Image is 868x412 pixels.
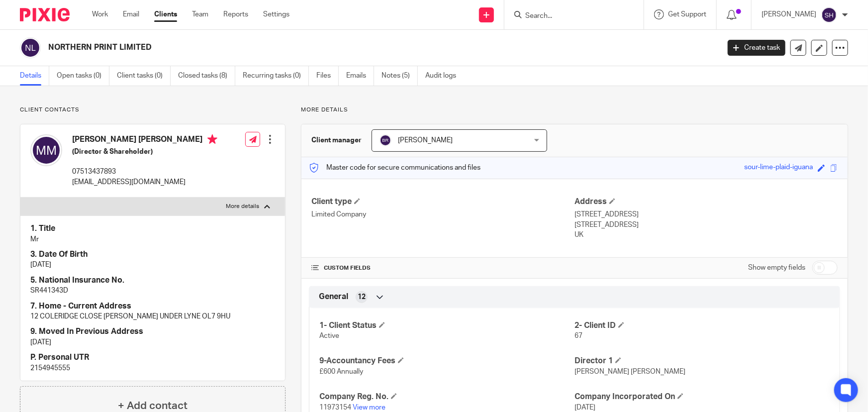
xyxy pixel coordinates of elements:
[30,352,275,363] h4: P. Personal UTR
[20,37,41,58] img: svg%3E
[575,209,838,219] p: [STREET_ADDRESS]
[575,220,838,230] p: [STREET_ADDRESS]
[30,134,62,166] img: svg%3E
[72,177,217,187] p: [EMAIL_ADDRESS][DOMAIN_NAME]
[226,203,259,210] p: More details
[358,292,366,302] span: 12
[30,363,275,373] p: 2154945555
[30,249,275,260] h4: 3. Date Of Birth
[72,167,217,177] p: 07513437893
[425,66,464,86] a: Audit logs
[57,66,109,86] a: Open tasks (0)
[319,292,348,302] span: General
[346,66,374,86] a: Emails
[382,66,418,86] a: Notes (5)
[575,368,685,375] span: [PERSON_NAME] [PERSON_NAME]
[575,230,838,240] p: UK
[319,320,575,331] h4: 1- Client Status
[398,137,453,144] span: [PERSON_NAME]
[762,9,816,19] p: [PERSON_NAME]
[154,9,177,19] a: Clients
[30,326,275,337] h4: 9. Moved In Previous Address
[319,368,363,375] span: £600 Annually
[30,223,275,234] h4: 1. Title
[319,392,575,402] h4: Company Reg. No.
[575,320,830,331] h4: 2- Client ID
[20,8,70,21] img: Pixie
[575,392,830,402] h4: Company Incorporated On
[668,11,706,18] span: Get Support
[30,311,275,321] p: 12 COLERIDGE CLOSE [PERSON_NAME] UNDER LYNE OL7 9HU
[72,134,217,147] h4: [PERSON_NAME] [PERSON_NAME]
[309,163,481,173] p: Master code for secure communications and files
[319,332,339,339] span: Active
[748,263,805,273] label: Show empty fields
[20,106,286,114] p: Client contacts
[30,234,275,244] p: Mr
[311,135,362,145] h3: Client manager
[575,404,595,411] span: [DATE]
[243,66,309,86] a: Recurring tasks (0)
[92,9,108,19] a: Work
[48,42,580,53] h2: NORTHERN PRINT LIMITED
[223,9,248,19] a: Reports
[319,356,575,366] h4: 9-Accountancy Fees
[30,260,275,270] p: [DATE]
[575,197,838,207] h4: Address
[301,106,848,114] p: More details
[575,356,830,366] h4: Director 1
[30,301,275,311] h4: 7. Home - Current Address
[30,286,275,296] p: SR441343D
[311,264,575,272] h4: CUSTOM FIELDS
[524,12,614,21] input: Search
[117,66,171,86] a: Client tasks (0)
[316,66,339,86] a: Files
[311,209,575,219] p: Limited Company
[728,40,785,56] a: Create task
[207,134,217,144] i: Primary
[30,275,275,286] h4: 5. National Insurance No.
[380,134,391,146] img: svg%3E
[744,162,813,174] div: sour-lime-plaid-iguana
[178,66,235,86] a: Closed tasks (8)
[20,66,49,86] a: Details
[263,9,289,19] a: Settings
[30,337,275,347] p: [DATE]
[72,147,217,157] h5: (Director & Shareholder)
[123,9,139,19] a: Email
[353,404,386,411] a: View more
[311,197,575,207] h4: Client type
[319,404,351,411] span: 11973154
[821,7,837,23] img: svg%3E
[575,332,582,339] span: 67
[192,9,208,19] a: Team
